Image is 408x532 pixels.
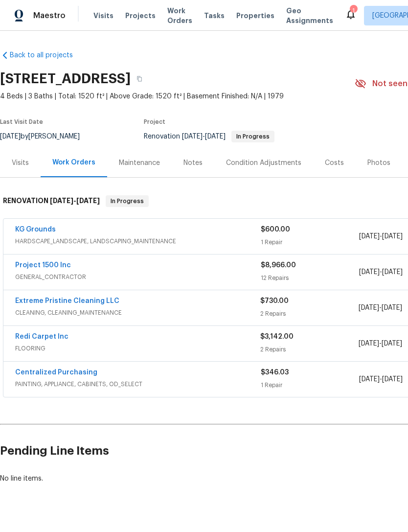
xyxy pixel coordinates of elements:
span: [DATE] [382,376,403,383]
span: - [50,197,100,204]
span: [DATE] [359,269,380,276]
a: Project 1500 Inc [15,262,71,269]
span: [DATE] [382,304,402,311]
div: Maintenance [119,158,160,168]
span: Projects [125,11,156,21]
span: Visits [93,11,113,21]
span: [DATE] [359,376,380,383]
span: [DATE] [359,340,379,347]
a: Redi Carpet Inc [15,333,68,340]
span: $730.00 [260,298,289,304]
span: $600.00 [261,226,290,233]
div: Visits [12,158,29,168]
span: [DATE] [359,233,380,240]
div: 1 Repair [261,237,359,247]
span: CLEANING, CLEANING_MAINTENANCE [15,308,260,318]
span: Tasks [204,12,225,19]
span: PAINTING, APPLIANCE, CABINETS, OD_SELECT [15,379,261,389]
span: In Progress [232,134,273,139]
span: - [359,303,402,313]
span: [DATE] [50,197,73,204]
div: Condition Adjustments [226,158,301,168]
a: Centralized Purchasing [15,369,97,376]
span: [DATE] [182,133,203,140]
span: GENERAL_CONTRACTOR [15,272,261,282]
div: Costs [325,158,344,168]
div: 1 Repair [261,380,359,390]
div: Notes [183,158,203,168]
div: 1 [350,6,357,16]
div: 12 Repairs [261,273,359,283]
span: [DATE] [76,197,100,204]
a: Extreme Pristine Cleaning LLC [15,298,119,304]
span: FLOORING [15,344,260,353]
span: $3,142.00 [260,333,294,340]
span: Renovation [144,133,274,140]
span: Geo Assignments [286,6,333,25]
span: In Progress [107,196,148,206]
span: HARDSCAPE_LANDSCAPE, LANDSCAPING_MAINTENANCE [15,236,261,246]
span: - [359,339,402,348]
div: 2 Repairs [260,345,358,354]
span: - [182,133,226,140]
span: $8,966.00 [261,262,296,269]
span: - [359,267,403,277]
span: - [359,374,403,384]
div: 2 Repairs [260,309,358,319]
span: [DATE] [382,340,402,347]
span: Work Orders [167,6,192,25]
a: KG Grounds [15,226,56,233]
h6: RENOVATION [3,195,100,207]
span: $346.03 [261,369,289,376]
span: Maestro [33,11,66,21]
span: [DATE] [382,269,403,276]
div: Work Orders [52,158,95,167]
span: [DATE] [205,133,226,140]
span: Properties [236,11,274,21]
button: Copy Address [131,70,148,88]
span: Project [144,119,165,125]
span: - [359,231,403,241]
div: Photos [367,158,390,168]
span: [DATE] [359,304,379,311]
span: [DATE] [382,233,403,240]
